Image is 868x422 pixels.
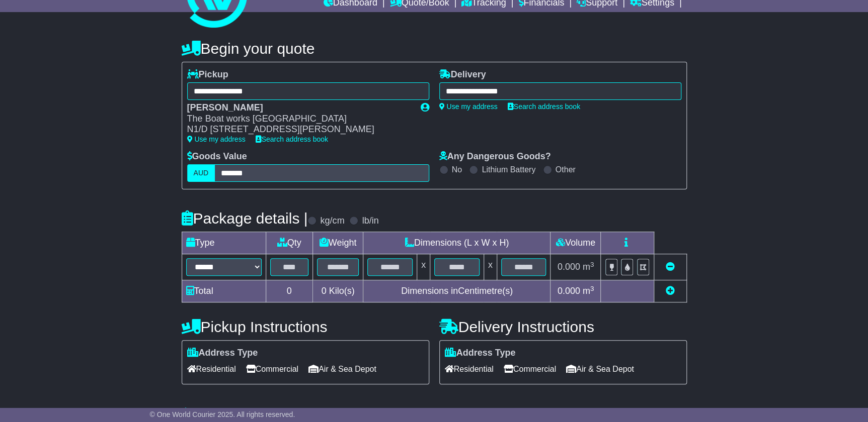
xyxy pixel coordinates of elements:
[439,102,498,111] a: Use my address
[266,280,312,302] td: 0
[445,348,516,359] label: Address Type
[666,286,675,296] a: Add new item
[187,69,228,80] label: Pickup
[187,348,258,359] label: Address Type
[590,285,594,292] sup: 3
[452,165,462,174] label: No
[187,102,411,114] div: [PERSON_NAME]
[182,210,308,227] h4: Package details |
[187,124,411,135] div: N1/D [STREET_ADDRESS][PERSON_NAME]
[150,410,295,418] span: © One World Courier 2025. All rights reserved.
[312,232,363,254] td: Weight
[308,361,376,377] span: Air & Sea Depot
[256,135,328,143] a: Search address book
[363,232,550,254] td: Dimensions (L x W x H)
[445,361,494,377] span: Residential
[550,232,601,254] td: Volume
[312,280,363,302] td: Kilo(s)
[187,361,236,377] span: Residential
[363,280,550,302] td: Dimensions in Centimetre(s)
[583,262,594,272] span: m
[182,280,266,302] td: Total
[556,165,576,174] label: Other
[439,69,486,80] label: Delivery
[439,319,687,335] h4: Delivery Instructions
[246,361,298,377] span: Commercial
[417,254,430,280] td: x
[583,286,594,296] span: m
[362,216,378,227] label: lb/in
[558,262,580,272] span: 0.000
[182,232,266,254] td: Type
[266,232,312,254] td: Qty
[320,216,344,227] label: kg/cm
[187,164,215,182] label: AUD
[484,254,497,280] td: x
[187,151,247,162] label: Goods Value
[182,40,687,57] h4: Begin your quote
[508,102,580,111] a: Search address book
[558,286,580,296] span: 0.000
[504,361,556,377] span: Commercial
[182,319,429,335] h4: Pickup Instructions
[439,151,551,162] label: Any Dangerous Goods?
[187,114,411,125] div: The Boat works [GEOGRAPHIC_DATA]
[566,361,634,377] span: Air & Sea Depot
[590,261,594,268] sup: 3
[321,286,326,296] span: 0
[482,165,535,174] label: Lithium Battery
[666,262,675,272] a: Remove this item
[187,135,246,143] a: Use my address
